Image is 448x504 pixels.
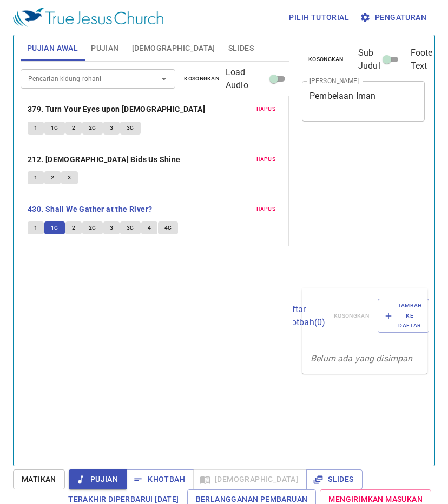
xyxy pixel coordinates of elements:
span: Sub Judul [358,46,380,72]
span: Pujian [91,42,118,55]
span: Hapus [256,154,276,164]
span: 1C [51,223,58,233]
button: Khotbah [126,469,194,489]
button: 3C [120,221,141,234]
button: 3C [120,122,141,135]
button: Matikan [13,469,65,489]
span: Kosongkan [184,74,219,84]
span: 4 [148,223,151,233]
span: 3 [110,123,113,133]
span: Hapus [256,104,276,114]
button: 2C [82,122,103,135]
button: 1C [44,122,65,135]
button: 1 [28,171,44,184]
button: 2 [65,122,82,135]
span: Slides [315,473,353,486]
span: [DEMOGRAPHIC_DATA] [132,42,215,55]
span: 4C [164,223,172,233]
button: 2 [44,171,61,184]
button: Hapus [250,103,282,116]
button: Kosongkan [177,72,226,85]
span: 1 [34,173,37,183]
button: 3 [61,171,77,184]
span: 2C [89,223,96,233]
span: Slides [228,42,254,55]
span: Pujian [77,473,118,486]
span: Tambah ke Daftar [385,301,422,331]
button: 1 [28,122,44,135]
button: 212. [DEMOGRAPHIC_DATA] Bids Us Shine [28,153,182,166]
span: Footer Text [411,46,436,72]
span: 2 [72,123,75,133]
span: 2 [51,173,54,183]
button: Open [156,71,172,86]
span: Pujian Awal [27,42,78,55]
img: True Jesus Church [13,8,163,27]
button: 1 [28,221,44,234]
span: Pengaturan [362,11,426,24]
textarea: Pembelaan Iman [309,91,417,111]
span: 3 [68,173,71,183]
i: Belum ada yang disimpan [311,353,412,364]
button: Pengaturan [358,8,431,28]
button: Tambah ke Daftar [378,299,429,333]
span: Kosongkan [308,55,344,64]
button: 2 [65,221,82,234]
iframe: from-child [298,133,401,284]
span: 1 [34,123,37,133]
button: Kosongkan [302,53,350,66]
span: 2C [89,123,96,133]
button: Pilih tutorial [285,8,353,28]
span: 2 [72,223,75,233]
span: 1C [51,123,58,133]
span: 3C [127,123,134,133]
b: 212. [DEMOGRAPHIC_DATA] Bids Us Shine [28,153,181,166]
div: Daftar Khotbah(0)KosongkanTambah ke Daftar [302,288,427,344]
span: Matikan [22,473,56,486]
span: Hapus [256,204,276,214]
span: 3 [110,223,113,233]
button: 3 [103,122,120,135]
button: 3 [103,221,120,234]
span: 1 [34,223,37,233]
b: 430. Shall We Gather at the River? [28,203,153,216]
button: 379. Turn Your Eyes upon [DEMOGRAPHIC_DATA] [28,103,207,116]
b: 379. Turn Your Eyes upon [DEMOGRAPHIC_DATA] [28,103,205,116]
button: Slides [306,469,362,489]
button: 2C [82,221,103,234]
button: 1C [44,221,65,234]
span: 3C [127,223,134,233]
span: Khotbah [135,473,185,486]
span: Pilih tutorial [289,11,349,24]
button: 4C [158,221,179,234]
button: Hapus [250,153,282,166]
button: 4 [141,221,157,234]
p: Daftar Khotbah ( 0 ) [281,303,326,329]
span: Load Audio [226,66,267,92]
button: 430. Shall We Gather at the River? [28,203,154,216]
button: Hapus [250,203,282,216]
button: Pujian [69,469,127,489]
